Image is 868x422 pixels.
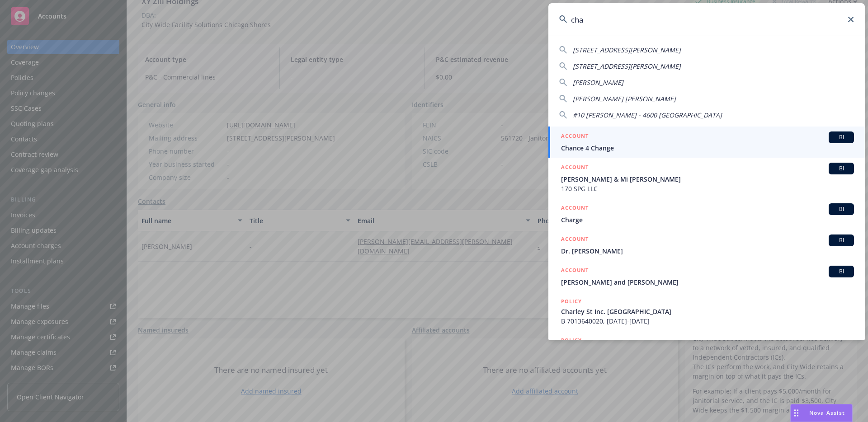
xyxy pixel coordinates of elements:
span: BI [832,236,850,244]
span: [PERSON_NAME] and [PERSON_NAME] [561,277,854,287]
h5: ACCOUNT [561,163,589,173]
span: B 7013640020, [DATE]-[DATE] [561,316,854,326]
span: BI [832,205,850,213]
input: Search... [548,3,865,36]
h5: ACCOUNT [561,131,589,142]
span: Chance 4 Change [561,143,854,153]
span: BI [832,133,850,141]
span: BI [832,267,850,276]
a: POLICY [548,331,865,370]
span: [STREET_ADDRESS][PERSON_NAME] [573,62,681,70]
span: [PERSON_NAME] [573,78,623,87]
span: 170 SPG LLC [561,184,854,193]
a: POLICYCharley St Inc. [GEOGRAPHIC_DATA]B 7013640020, [DATE]-[DATE] [548,292,865,331]
a: ACCOUNTBIDr. [PERSON_NAME] [548,230,865,261]
span: [PERSON_NAME] & Mi [PERSON_NAME] [561,174,854,184]
span: Charge [561,215,854,225]
h5: ACCOUNT [561,266,589,277]
div: Drag to move [791,404,802,422]
a: ACCOUNTBIChance 4 Change [548,127,865,158]
span: #10 [PERSON_NAME] - 4600 [GEOGRAPHIC_DATA] [573,111,722,119]
a: ACCOUNTBI[PERSON_NAME] and [PERSON_NAME] [548,261,865,292]
a: ACCOUNTBI[PERSON_NAME] & Mi [PERSON_NAME]170 SPG LLC [548,158,865,198]
span: [STREET_ADDRESS][PERSON_NAME] [573,46,681,54]
span: Dr. [PERSON_NAME] [561,246,854,256]
h5: ACCOUNT [561,203,589,214]
a: ACCOUNTBICharge [548,198,865,230]
h5: POLICY [561,297,582,306]
span: [PERSON_NAME] [PERSON_NAME] [573,94,676,103]
h5: POLICY [561,336,582,345]
h5: ACCOUNT [561,234,589,245]
button: Nova Assist [790,404,853,422]
span: BI [832,164,850,173]
span: Nova Assist [809,409,845,417]
span: Charley St Inc. [GEOGRAPHIC_DATA] [561,307,854,316]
